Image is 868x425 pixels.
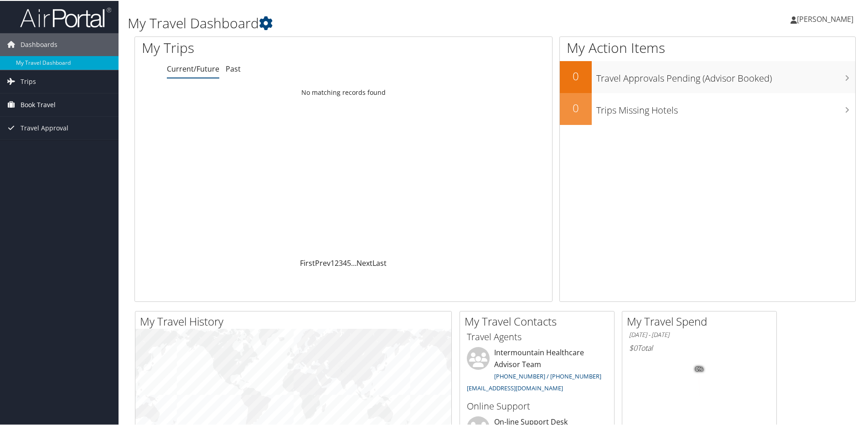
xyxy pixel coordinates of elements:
[467,330,607,342] h3: Travel Agents
[494,371,601,379] a: [PHONE_NUMBER] / [PHONE_NUMBER]
[351,257,356,267] span: …
[300,257,315,267] a: First
[560,60,855,92] a: 0Travel Approvals Pending (Advisor Booked)
[347,257,351,267] a: 5
[627,313,776,328] h2: My Travel Spend
[140,313,451,328] h2: My Travel History
[135,83,552,100] td: No matching records found
[696,366,703,371] tspan: 0%
[335,257,339,267] a: 2
[343,257,347,267] a: 4
[596,67,855,84] h3: Travel Approvals Pending (Advisor Booked)
[560,67,592,83] h2: 0
[790,5,863,32] a: [PERSON_NAME]
[331,257,335,267] a: 1
[372,257,387,267] a: Last
[142,37,372,57] h1: My Trips
[797,13,853,23] span: [PERSON_NAME]
[21,69,36,92] span: Trips
[167,63,219,73] a: Current/Future
[462,346,612,395] li: Intermountain Healthcare Advisor Team
[20,6,111,27] img: airportal-logo.png
[629,330,770,338] h6: [DATE] - [DATE]
[629,342,637,352] span: $0
[560,37,855,57] h1: My Action Items
[560,92,855,124] a: 0Trips Missing Hotels
[21,32,57,55] span: Dashboards
[356,257,372,267] a: Next
[465,313,614,328] h2: My Travel Contacts
[315,257,331,267] a: Prev
[21,116,68,139] span: Travel Approval
[226,63,241,73] a: Past
[467,383,563,391] a: [EMAIL_ADDRESS][DOMAIN_NAME]
[596,98,855,116] h3: Trips Missing Hotels
[21,93,56,115] span: Book Travel
[629,342,770,352] h6: Total
[467,399,607,412] h3: Online Support
[339,257,343,267] a: 3
[560,99,592,115] h2: 0
[128,13,618,32] h1: My Travel Dashboard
